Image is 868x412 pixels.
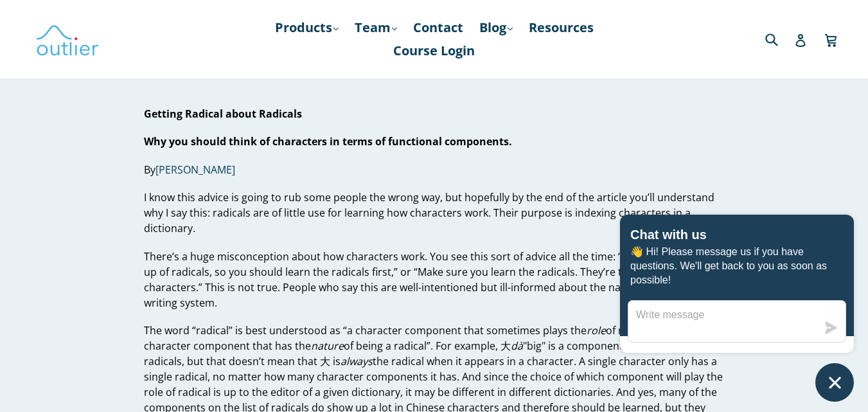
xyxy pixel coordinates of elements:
a: Blog [473,16,519,39]
img: Outlier Linguistics [35,21,100,58]
a: Team [348,16,403,39]
a: Products [269,16,345,39]
a: Contact [407,16,470,39]
a: Resources [522,16,600,39]
input: Search [762,26,797,52]
a: Course Login [387,39,481,62]
inbox-online-store-chat: Shopify online store chat [616,215,858,402]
